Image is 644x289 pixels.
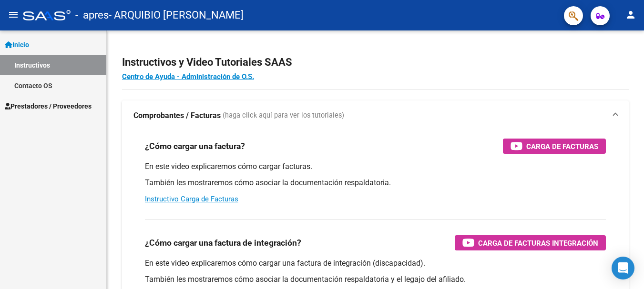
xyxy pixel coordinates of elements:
[133,110,221,121] strong: Comprobantes / Facturas
[145,274,606,285] p: También les mostraremos cómo asociar la documentación respaldatoria y el legajo del afiliado.
[145,178,606,188] p: También les mostraremos cómo asociar la documentación respaldatoria.
[145,161,606,172] p: En este video explicaremos cómo cargar facturas.
[625,9,636,20] mat-icon: person
[8,9,19,20] mat-icon: menu
[145,236,301,249] h3: ¿Cómo cargar una factura de integración?
[612,257,634,279] div: Open Intercom Messenger
[145,140,245,153] h3: ¿Cómo cargar una factura?
[122,53,629,71] h2: Instructivos y Video Tutoriales SAAS
[478,237,598,249] span: Carga de Facturas Integración
[455,235,606,250] button: Carga de Facturas Integración
[145,195,238,203] a: Instructivo Carga de Facturas
[5,101,92,111] span: Prestadores / Proveedores
[75,5,109,26] span: - apres
[145,258,606,269] p: En este video explicaremos cómo cargar una factura de integración (discapacidad).
[122,72,254,81] a: Centro de Ayuda - Administración de O.S.
[223,110,344,121] span: (haga click aquí para ver los tutoriales)
[109,5,244,26] span: - ARQUIBIO [PERSON_NAME]
[503,139,606,154] button: Carga de Facturas
[5,40,29,50] span: Inicio
[122,100,629,131] mat-expansion-panel-header: Comprobantes / Facturas (haga click aquí para ver los tutoriales)
[526,140,598,152] span: Carga de Facturas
